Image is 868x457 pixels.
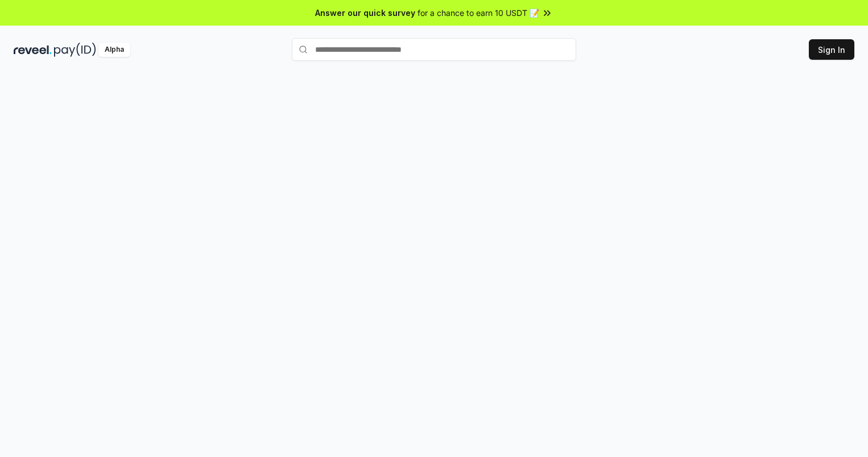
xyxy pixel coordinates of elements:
span: for a chance to earn 10 USDT 📝 [418,7,539,19]
span: Answer our quick survey [315,7,415,19]
img: reveel_dark [14,43,52,57]
button: Sign In [809,39,854,60]
img: pay_id [54,43,96,57]
div: Alpha [98,43,130,57]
